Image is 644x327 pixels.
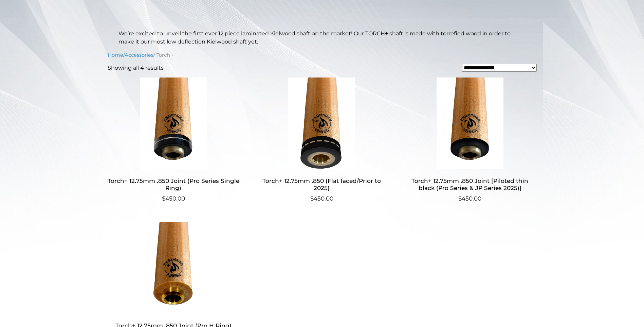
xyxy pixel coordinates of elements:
[108,222,240,314] img: Torch+ 12.75mm .850 Joint (Pro H Ring)
[310,195,333,202] bdi: 450.00
[256,175,388,194] h2: Torch+ 12.75mm .850 (Flat faced/Prior to 2025)
[162,195,185,202] bdi: 450.00
[108,78,240,203] a: Torch+ 12.75mm .850 Joint (Pro Series Single Ring) $450.00
[310,195,314,202] span: $
[404,175,536,194] h2: Torch+ 12.75mm .850 Joint [Piloted thin black (Pro Series & JP Series 2025)]
[108,52,123,58] a: Home
[462,64,537,72] select: Shop order
[256,78,388,169] img: Torch+ 12.75mm .850 (Flat faced/Prior to 2025)
[162,195,165,202] span: $
[125,52,153,58] a: Accessories
[404,78,536,203] a: Torch+ 12.75mm .850 Joint [Piloted thin black (Pro Series & JP Series 2025)] $450.00
[458,195,481,202] bdi: 450.00
[108,64,164,72] p: Showing all 4 results
[108,51,537,59] nav: Breadcrumb
[458,195,462,202] span: $
[118,30,526,46] p: We’re excited to unveil the first ever 12 piece laminated Kielwood shaft on the market! Our TORCH...
[256,78,388,203] a: Torch+ 12.75mm .850 (Flat faced/Prior to 2025) $450.00
[404,78,536,169] img: Torch+ 12.75mm .850 Joint [Piloted thin black (Pro Series & JP Series 2025)]
[108,175,240,194] h2: Torch+ 12.75mm .850 Joint (Pro Series Single Ring)
[108,78,240,169] img: Torch+ 12.75mm .850 Joint (Pro Series Single Ring)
